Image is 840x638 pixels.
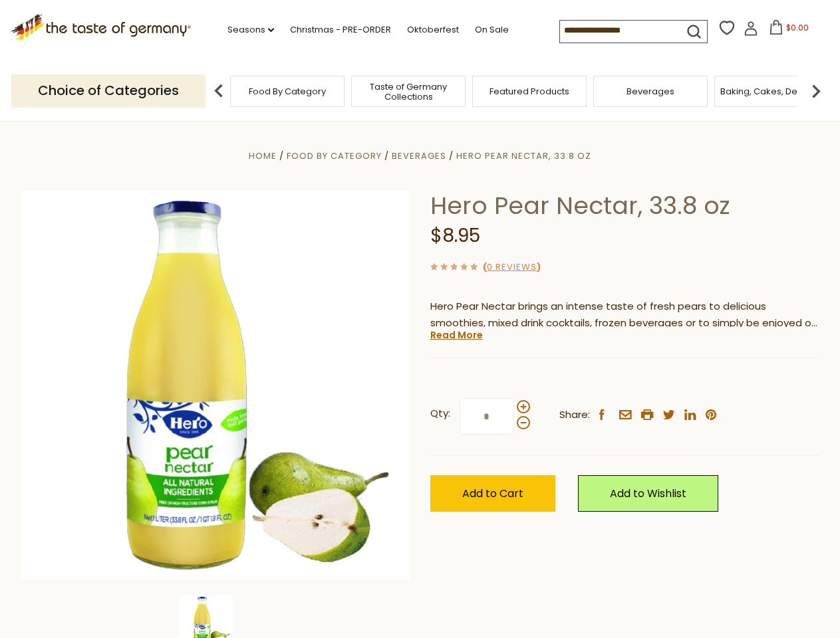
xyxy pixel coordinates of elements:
[430,223,480,249] span: $8.95
[490,86,569,96] a: Featured Products
[249,150,277,162] a: Home
[430,328,483,342] a: Read More
[627,86,674,96] a: Beverages
[430,405,450,422] strong: Qty:
[578,475,718,512] a: Add to Wishlist
[761,20,817,40] button: $0.00
[803,78,829,104] img: next arrow
[475,23,509,37] a: On Sale
[786,22,809,33] span: $0.00
[290,23,391,37] a: Christmas - PRE-ORDER
[206,78,232,104] img: previous arrow
[720,86,823,96] a: Baking, Cakes, Desserts
[392,150,446,162] a: Beverages
[487,261,537,274] a: 0 Reviews
[460,398,514,435] input: Qty:
[430,191,819,221] h1: Hero Pear Nectar, 33.8 oz
[456,150,591,162] a: Hero Pear Nectar, 33.8 oz
[559,407,590,423] span: Share:
[355,82,462,102] a: Taste of Germany Collections
[462,486,523,501] span: Add to Cart
[407,23,459,37] a: Oktoberfest
[227,23,274,37] a: Seasons
[483,261,541,273] span: ( )
[21,191,410,580] img: Hero Pear Nectar, 33.8 oz
[430,298,819,332] p: Hero Pear Nectar brings an intense taste of fresh pears to delicious smoothies, mixed drink cockt...
[249,86,326,96] a: Food By Category
[11,74,206,107] p: Choice of Categories
[430,475,555,512] button: Add to Cart
[287,150,382,162] a: Food By Category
